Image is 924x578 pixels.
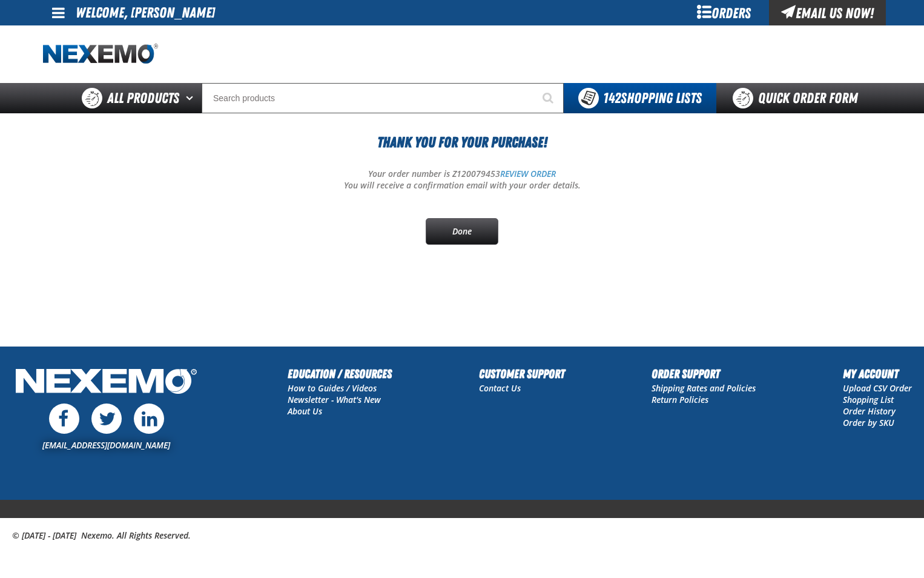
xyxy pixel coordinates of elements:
[288,365,392,383] h2: Education / Resources
[652,365,756,383] h2: Order Support
[500,168,556,179] a: REVIEW ORDER
[479,365,565,383] h2: Customer Support
[533,83,564,113] button: Start Searching
[288,382,377,394] a: How to Guides / Videos
[652,382,756,394] a: Shipping Rates and Policies
[426,218,498,245] a: Done
[202,83,564,113] input: Search
[43,44,158,65] img: Nexemo logo
[107,87,179,109] span: All Products
[288,394,381,405] a: Newsletter - What's New
[564,83,716,113] button: You have 142 Shopping Lists. Open to view details
[652,394,708,405] a: Return Policies
[843,417,894,428] a: Order by SKU
[603,90,702,107] span: Shopping Lists
[843,394,894,405] a: Shopping List
[182,83,202,113] button: Open All Products pages
[43,44,158,65] a: Home
[843,365,912,383] h2: My Account
[43,131,881,153] h1: Thank You For Your Purchase!
[479,382,521,394] a: Contact Us
[603,90,621,107] strong: 142
[43,180,881,191] p: You will receive a confirmation email with your order details.
[288,405,322,417] a: About Us
[42,439,170,451] a: [EMAIL_ADDRESS][DOMAIN_NAME]
[12,365,200,400] img: Nexemo Logo
[43,168,881,180] p: Your order number is Z120079453
[843,405,896,417] a: Order History
[716,83,880,113] a: Quick Order Form
[843,382,912,394] a: Upload CSV Order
